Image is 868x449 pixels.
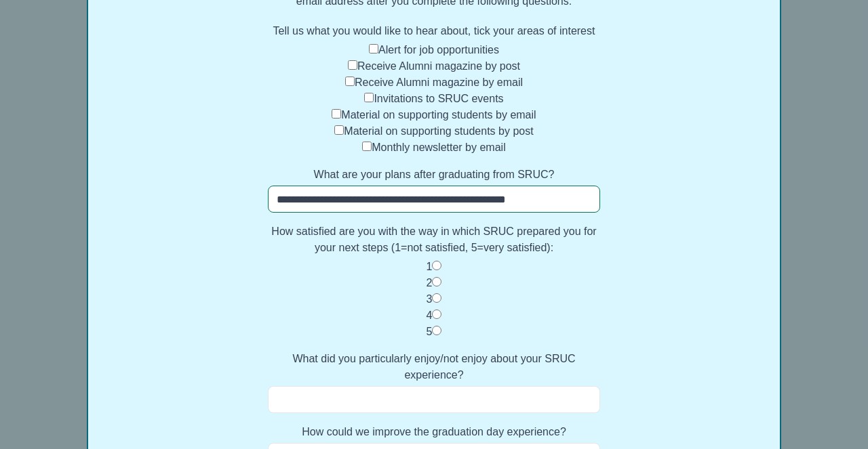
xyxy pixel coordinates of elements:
[268,351,600,383] label: What did you particularly enjoy/not enjoy about your SRUC experience?
[268,23,600,39] label: Tell us what you would like to hear about, tick your areas of interest
[427,326,433,337] label: 5
[357,60,520,72] label: Receive Alumni magazine by post
[378,44,499,56] label: Alert for job opportunities
[355,77,523,88] label: Receive Alumni magazine by email
[427,293,433,305] label: 3
[372,142,505,153] label: Monthly newsletter by email
[427,277,433,288] label: 2
[268,223,600,256] label: How satisfied are you with the way in which SRUC prepared you for your next steps (1=not satisfie...
[427,309,433,321] label: 4
[268,424,600,440] label: How could we improve the graduation day experience?
[427,261,433,272] label: 1
[344,125,533,137] label: Material on supporting students by post
[341,109,536,121] label: Material on supporting students by email
[374,93,503,104] label: Invitations to SRUC events
[268,167,600,183] label: What are your plans after graduating from SRUC?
